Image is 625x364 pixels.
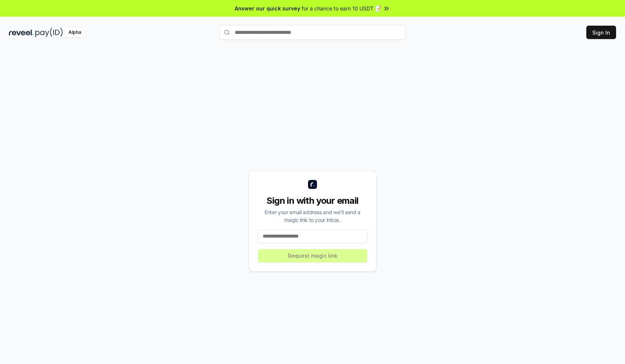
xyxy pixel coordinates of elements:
[302,4,381,12] span: for a chance to earn 10 USDT 📝
[64,28,85,37] div: Alpha
[258,208,367,224] div: Enter your email address and we’ll send a magic link to your inbox.
[308,180,317,189] img: logo_small
[9,28,34,37] img: reveel_dark
[586,26,616,39] button: Sign In
[235,4,300,12] span: Answer our quick survey
[35,28,63,37] img: pay_id
[258,195,367,207] div: Sign in with your email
